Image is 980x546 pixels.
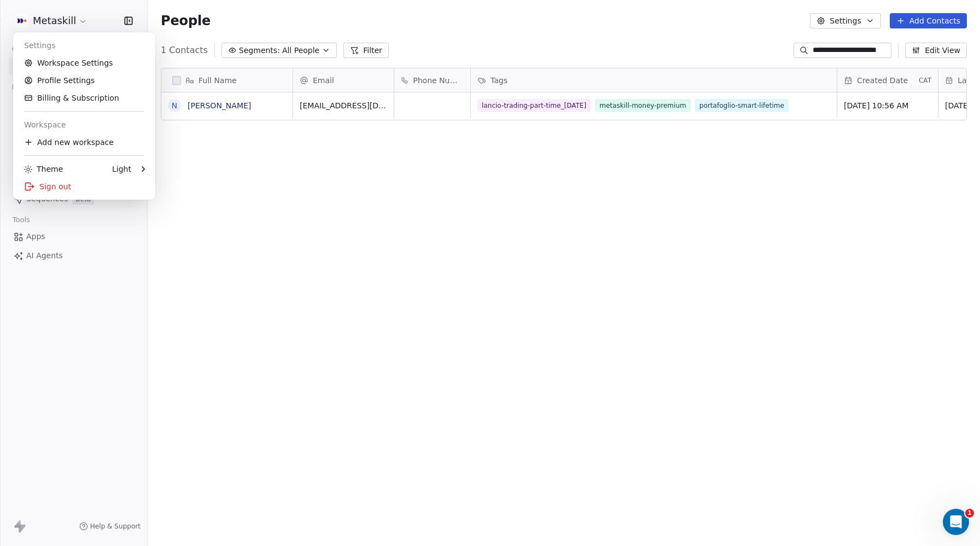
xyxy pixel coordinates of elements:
span: Apps [26,231,45,242]
span: 1 Contacts [161,44,208,57]
span: Sales [8,155,36,171]
span: lancio-trading-part-time_[DATE] [477,99,591,112]
span: [EMAIL_ADDRESS][DOMAIN_NAME] [300,100,387,111]
span: Tools [8,212,34,228]
span: 1 [965,509,974,518]
div: Light [112,164,131,175]
span: Metaskill [33,14,76,28]
span: Tags [491,75,507,86]
div: Sign out [17,178,151,195]
span: Created Date [857,75,908,86]
img: AVATAR%20METASKILL%20-%20Colori%20Positivo.png [15,14,28,27]
button: Filter [343,43,389,58]
div: Theme [24,164,63,175]
a: Profile Settings [17,72,151,89]
span: Contacts [7,41,48,57]
span: Marketing [7,79,52,95]
span: Full Name [199,75,237,86]
span: [DATE] 10:56 AM [844,100,931,111]
button: Edit View [905,43,967,58]
div: N [172,100,177,112]
a: Workspace Settings [17,54,151,72]
span: CAT [919,76,931,85]
button: Add Contacts [890,13,967,28]
span: Phone Number [413,75,464,86]
button: Settings [810,13,880,28]
span: Segments: [239,45,280,56]
div: Workspace [17,116,151,133]
iframe: Intercom live chat [943,509,969,535]
a: [PERSON_NAME] [188,101,251,110]
span: portafoglio-smart-lifetime [695,99,789,112]
span: People [161,13,211,29]
a: Billing & Subscription [17,89,151,107]
div: Add new workspace [17,133,151,151]
span: Email [313,75,334,86]
span: AI Agents [26,250,63,262]
span: metaskill-money-premium [595,99,691,112]
span: Help & Support [90,522,141,531]
div: grid [161,92,293,522]
span: All People [282,45,319,56]
div: Settings [17,37,151,54]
